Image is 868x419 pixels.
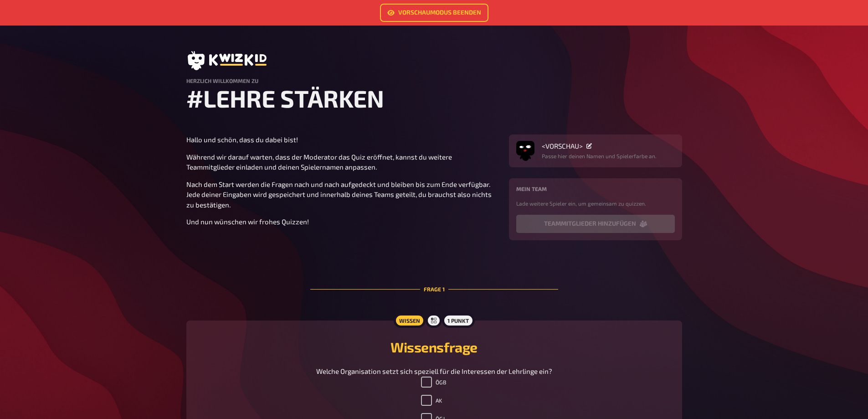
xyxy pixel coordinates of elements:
p: Hallo und schön, dass du dabei bist! [186,134,498,145]
h4: Mein Team [516,186,675,192]
div: 1 Punkt [442,313,474,328]
label: ÖGB [421,377,446,388]
p: Lade weitere Spieler ein, um gemeinsam zu quizzen. [516,199,675,207]
label: AK [421,395,442,406]
h4: Herzlich Willkommen zu [186,78,682,84]
img: Avatar [516,139,534,157]
button: Teammitglieder hinzufügen [516,215,675,233]
p: Nach dem Start werden die Fragen nach und nach aufgedeckt und bleiben bis zum Ende verfügbar. Jed... [186,179,498,210]
button: Avatar [516,142,534,160]
p: Während wir darauf warten, dass der Moderator das Quiz eröffnet, kannst du weitere Teammitglieder... [186,152,498,172]
p: Passe hier deinen Namen und Spielerfarbe an. [542,152,657,160]
p: Und nun wünschen wir frohes Quizzen! [186,217,498,227]
h1: #LEHRE STÄRKEN [186,84,682,113]
a: Vorschaumodus beenden [380,4,488,22]
h2: Wissensfrage [197,339,671,355]
span: Welche Organisation setzt sich speziell für die Interessen der Lehrlinge ein? [316,367,552,375]
div: Frage 1 [310,263,558,315]
div: Wissen [393,313,425,328]
span: <VORSCHAU> [542,142,583,150]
